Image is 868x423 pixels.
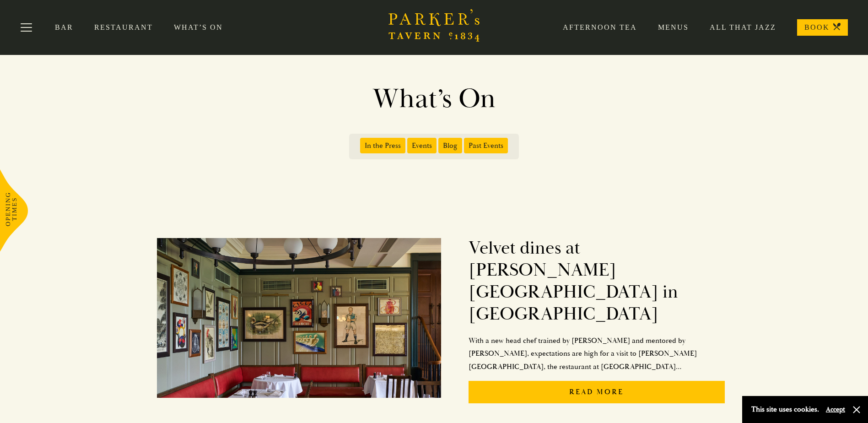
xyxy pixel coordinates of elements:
[469,381,725,403] p: Read More
[407,138,437,153] span: Events
[469,334,725,374] p: With a new head chef trained by [PERSON_NAME] and mentored by [PERSON_NAME], expectations are hig...
[438,138,462,153] span: Blog
[360,138,405,153] span: In the Press
[173,82,695,115] h1: What’s On
[469,237,725,325] h2: Velvet dines at [PERSON_NAME][GEOGRAPHIC_DATA] in [GEOGRAPHIC_DATA]
[852,405,861,414] button: Close and accept
[751,403,819,416] p: This site uses cookies.
[464,138,508,153] span: Past Events
[157,228,724,411] a: Velvet dines at [PERSON_NAME][GEOGRAPHIC_DATA] in [GEOGRAPHIC_DATA]With a new head chef trained b...
[826,405,845,414] button: Accept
